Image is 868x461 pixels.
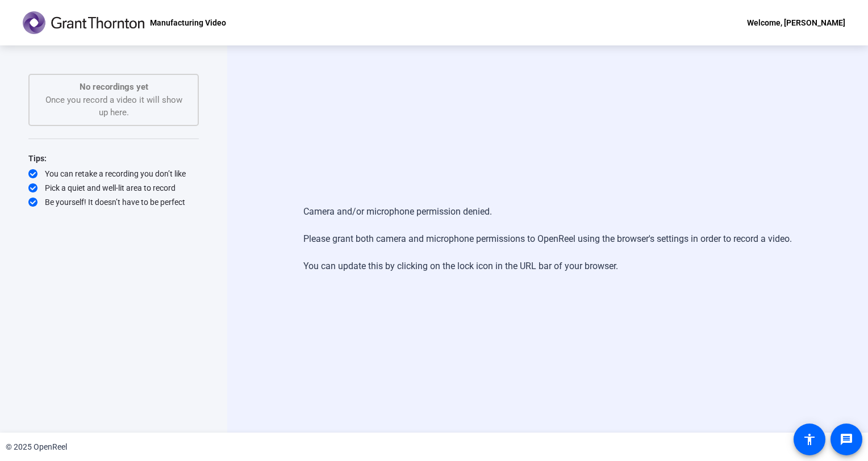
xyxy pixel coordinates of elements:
[150,16,226,30] p: Manufacturing Video
[28,182,199,194] div: Pick a quiet and well-lit area to record
[23,11,144,34] img: OpenReel logo
[28,168,199,179] div: You can retake a recording you don’t like
[747,16,845,30] div: Welcome, [PERSON_NAME]
[41,81,186,119] div: Once you record a video it will show up here.
[6,441,67,453] div: © 2025 OpenReel
[41,81,186,94] p: No recordings yet
[28,152,199,165] div: Tips:
[803,433,816,446] mat-icon: accessibility
[840,433,853,446] mat-icon: message
[28,196,199,208] div: Be yourself! It doesn’t have to be perfect
[303,194,792,284] div: Camera and/or microphone permission denied. Please grant both camera and microphone permissions t...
